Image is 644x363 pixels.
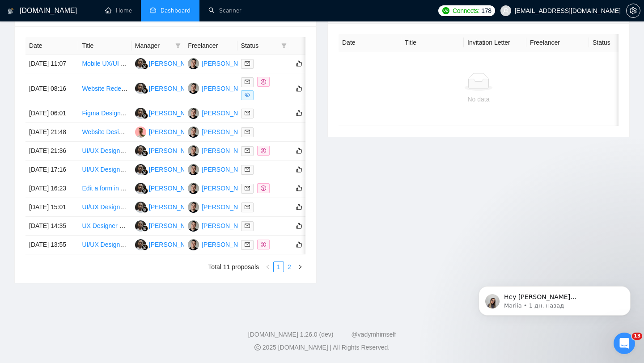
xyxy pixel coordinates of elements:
span: filter [280,39,288,52]
span: dollar [261,79,266,84]
span: like [296,203,302,211]
img: TO [188,58,199,69]
img: WW [135,58,146,69]
button: Развернуть окно [140,4,157,21]
button: like [294,220,305,231]
img: TO [188,183,199,194]
span: dashboard [150,7,156,13]
a: ST[PERSON_NAME] [135,128,200,135]
a: WW[PERSON_NAME] [135,84,200,92]
div: [PERSON_NAME] [202,202,253,212]
div: [PERSON_NAME] [149,59,200,68]
span: 178 [481,6,491,16]
img: WW [135,108,146,119]
span: 😐 [83,269,96,287]
div: [PERSON_NAME] [202,146,253,156]
div: [PERSON_NAME] [202,108,253,118]
a: TO[PERSON_NAME] [188,165,253,173]
a: Figma Designer Needed for App Design Refinement [82,110,226,117]
span: user [503,8,509,14]
a: 2 [284,262,294,272]
a: TO[PERSON_NAME] [188,203,253,210]
div: [PERSON_NAME] [202,165,253,174]
a: WW[PERSON_NAME] [135,147,200,154]
span: mail [245,61,250,66]
div: Закрыть [157,4,173,20]
a: WW[PERSON_NAME] [135,109,200,116]
a: TO[PERSON_NAME] [188,109,253,116]
th: Freelancer [526,34,589,51]
p: Hey [PERSON_NAME][EMAIL_ADDRESS][DOMAIN_NAME], Looks like your Upwork agency OmiSoft 🏆 Multi-awar... [39,63,154,72]
a: UI/UX Designer Needed – Web & Mobile Platform [82,166,220,173]
a: TO[PERSON_NAME] [188,147,253,154]
span: mail [245,79,250,84]
span: copyright [254,344,261,350]
span: like [296,222,302,229]
div: [PERSON_NAME] [149,108,200,118]
a: homeHome [105,7,132,14]
span: like [296,85,302,92]
div: [PERSON_NAME] [149,183,200,193]
img: gigradar-bm.png [142,244,148,250]
button: setting [626,4,640,18]
div: [PERSON_NAME] [149,165,200,174]
a: WW[PERSON_NAME] [135,203,200,210]
td: Website Designer Needed for Conversion Optimized One-Page Site [78,123,131,142]
span: 13 [632,333,642,340]
div: Была ли полезна эта статья? [11,260,168,270]
a: @vadymhimself [351,331,396,338]
a: TO[PERSON_NAME] [188,128,253,135]
img: TO [188,220,199,232]
button: right [295,262,305,272]
span: like [296,185,302,192]
td: [DATE] 21:36 [25,142,78,160]
td: Figma Designer Needed for App Design Refinement [78,104,131,123]
img: WW [135,145,146,156]
button: like [294,58,305,69]
button: like [294,183,305,194]
td: [DATE] 21:48 [25,123,78,142]
a: Edit a form in [GEOGRAPHIC_DATA] to fit into our website [82,185,245,192]
a: UI/UX Designer Needed for Quick Redesign of News App Screens [82,147,266,154]
span: like [296,60,302,67]
p: Message from Mariia, sent 1 дн. назад [39,72,154,80]
img: TO [188,202,199,213]
td: [DATE] 16:23 [25,179,78,198]
li: 1 [273,262,284,272]
button: like [294,145,305,156]
span: right [297,264,303,270]
td: [DATE] 08:16 [25,73,78,104]
a: UX Designer Wanted [82,222,140,229]
th: Title [401,34,464,51]
div: [PERSON_NAME] [202,84,253,93]
span: mail [245,167,250,172]
span: eye [245,92,250,97]
span: mail [245,223,250,228]
a: Mobile UX/UI Designer [82,60,145,67]
a: Website Redesign and UI/UX Project [82,85,184,92]
span: mail [245,110,250,116]
div: message notification from Mariia, 1 дн. назад. Hey vladyslavsharahov@gmail.com, Looks like your U... [13,56,165,86]
span: filter [174,39,182,52]
a: TO[PERSON_NAME] [188,241,253,248]
img: WW [135,220,146,232]
li: 2 [284,262,295,272]
img: WW [135,183,146,194]
img: WW [135,202,146,213]
span: mail [245,129,250,135]
img: gigradar-bm.png [142,88,148,94]
div: [PERSON_NAME] [202,221,253,231]
th: Date [339,34,401,51]
span: Status [241,41,278,51]
span: dollar [261,148,266,153]
img: TO [188,108,199,119]
a: TO[PERSON_NAME] [188,59,253,67]
span: left [265,264,271,270]
a: searchScanner [208,7,241,14]
span: 😃 [106,269,119,287]
button: left [263,262,273,272]
img: WW [135,83,146,94]
span: mail [245,204,250,210]
img: gigradar-bm.png [142,113,148,119]
img: WW [135,164,146,175]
